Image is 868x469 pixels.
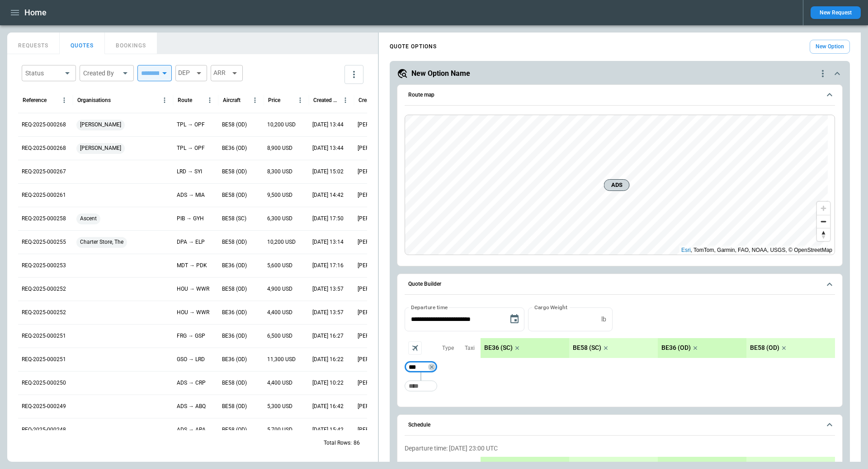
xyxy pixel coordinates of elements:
[817,68,828,79] div: quote-option-actions
[22,215,66,223] p: REQ-2025-000258
[358,356,396,363] p: [PERSON_NAME]
[177,121,205,129] p: TPL → OPF
[811,6,861,19] button: New Request
[358,262,396,269] p: [PERSON_NAME]
[267,379,292,387] p: 4,400 USD
[22,238,66,246] p: REQ-2025-000255
[312,238,344,246] p: 08/22/2025 13:14
[222,356,247,363] p: BE36 (OD)
[267,262,292,269] p: 5,600 USD
[405,85,835,106] button: Route map
[267,403,292,410] p: 5,300 USD
[339,94,352,107] button: Created At (UTC-05:00) column menu
[223,97,241,103] div: Aircraft
[505,310,524,328] button: Choose date, selected date is Sep 5, 2025
[750,344,779,352] p: BE58 (OD)
[267,356,296,363] p: 11,300 USD
[312,379,344,387] p: 08/01/2025 10:22
[76,113,125,136] span: [PERSON_NAME]
[358,238,396,246] p: [PERSON_NAME]
[222,332,247,340] p: BE36 (OD)
[267,121,296,129] p: 10,200 USD
[177,379,206,387] p: ADS → CRP
[817,228,830,241] button: Reset bearing to north
[601,316,606,323] p: lb
[177,168,202,176] p: LRD → SYI
[294,94,307,107] button: Price column menu
[681,246,832,255] div: , TomTom, Garmin, FAO, NOAA, USGS, © OpenStreetMap
[313,97,339,103] div: Created At (UTC-05:00)
[203,94,216,107] button: Route column menu
[408,422,430,428] h6: Schedule
[22,332,66,340] p: REQ-2025-000251
[22,144,66,152] p: REQ-2025-000268
[267,285,292,293] p: 4,900 USD
[358,144,396,152] p: [PERSON_NAME]
[358,168,396,176] p: [PERSON_NAME]
[76,137,125,160] span: [PERSON_NAME]
[177,238,205,246] p: DPA → ELP
[661,461,691,469] p: BE36 (OD)
[60,33,105,54] button: QUOTES
[22,403,66,410] p: REQ-2025-000249
[358,285,396,293] p: [PERSON_NAME]
[77,97,111,103] div: Organisations
[358,379,396,387] p: [PERSON_NAME]
[7,33,60,54] button: REQUESTS
[22,121,66,129] p: REQ-2025-000268
[158,94,171,107] button: Organisations column menu
[359,97,384,103] div: Created by
[408,281,441,287] h6: Quote Builder
[442,344,454,352] p: Type
[405,381,437,391] div: Too short
[405,115,828,255] canvas: Map
[222,403,247,410] p: BE58 (OD)
[22,356,66,363] p: REQ-2025-000251
[312,121,344,129] p: 09/04/2025 13:44
[397,68,843,79] button: New Option Namequote-option-actions
[222,144,247,152] p: BE36 (OD)
[312,309,344,316] p: 08/13/2025 13:57
[358,403,396,410] p: [PERSON_NAME]
[267,191,292,199] p: 9,500 USD
[358,309,396,316] p: [PERSON_NAME]
[267,215,292,223] p: 6,300 USD
[211,65,243,81] div: ARR
[358,191,396,199] p: [PERSON_NAME]
[267,144,292,152] p: 8,900 USD
[177,309,209,316] p: HOU → WWR
[76,207,100,230] span: Ascent
[534,303,567,311] label: Cargo Weight
[481,338,835,358] div: scrollable content
[312,332,344,340] p: 08/04/2025 16:27
[358,215,396,223] p: [PERSON_NAME]
[405,307,835,396] div: Quote Builder
[268,97,280,103] div: Price
[408,92,434,98] h6: Route map
[24,7,47,18] h1: Home
[484,461,513,469] p: BE36 (SC)
[22,191,66,199] p: REQ-2025-000261
[312,403,344,410] p: 07/31/2025 16:42
[177,356,205,363] p: GSO → LRD
[661,344,691,352] p: BE36 (OD)
[573,461,601,469] p: BE58 (SC)
[312,215,344,223] p: 08/22/2025 17:50
[324,439,352,447] p: Total Rows:
[22,309,66,316] p: REQ-2025-000252
[177,332,205,340] p: FRG → GSP
[23,97,47,103] div: Reference
[750,461,779,469] p: BE58 (OD)
[222,238,247,246] p: BE58 (OD)
[573,344,601,352] p: BE58 (SC)
[408,341,422,355] span: Aircraft selection
[222,285,247,293] p: BE58 (OD)
[810,40,850,54] button: New Option
[267,309,292,316] p: 4,400 USD
[222,379,247,387] p: BE58 (OD)
[354,439,360,447] p: 86
[76,231,127,254] span: Charter Store, The
[312,356,344,363] p: 08/04/2025 16:22
[358,332,396,340] p: [PERSON_NAME]
[177,215,204,223] p: PIB → GYH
